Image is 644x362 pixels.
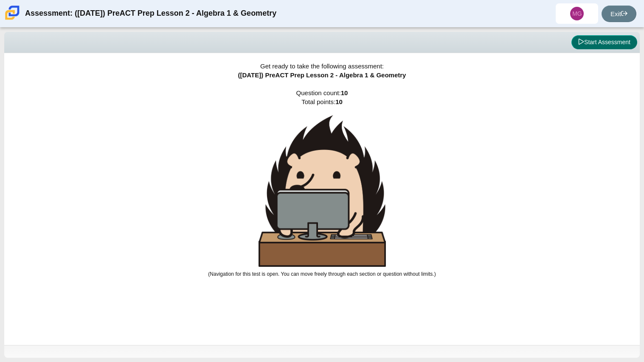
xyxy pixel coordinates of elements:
[238,71,406,79] span: ([DATE]) PreACT Prep Lesson 2 - Algebra 1 & Geometry
[341,89,348,96] b: 10
[335,98,343,105] b: 10
[571,35,637,50] button: Start Assessment
[208,271,436,277] small: (Navigation for this test is open. You can move freely through each section or question without l...
[25,3,276,24] div: Assessment: ([DATE]) PreACT Prep Lesson 2 - Algebra 1 & Geometry
[260,62,384,70] span: Get ready to take the following assessment:
[259,115,386,267] img: hedgehog-behind-computer-large.png
[3,4,21,22] img: Carmen School of Science & Technology
[602,6,636,22] a: Exit
[3,16,21,23] a: Carmen School of Science & Technology
[572,11,582,17] span: MG
[208,89,436,277] span: Question count: Total points:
